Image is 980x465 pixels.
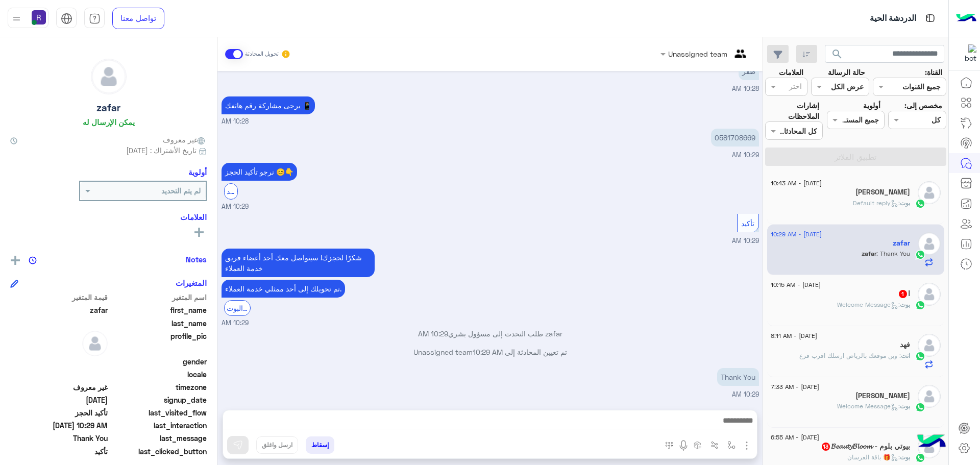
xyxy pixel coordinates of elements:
[10,395,108,405] span: 2025-08-03T12:03:03.905Z
[224,183,238,199] div: تأكيد
[110,305,207,315] span: first_name
[677,439,690,452] img: send voice note
[739,62,759,80] p: 11/9/2025, 10:28 AM
[821,442,910,451] h5: بيوتي بلوم - 𝓑𝓮𝓪𝓾𝓽𝔂𝓑𝓵𝓸𝓸𝓶
[837,301,900,308] span: : Welcome Message
[915,199,925,209] img: WhatsApp
[222,249,375,277] p: 11/9/2025, 10:29 AM
[10,212,207,222] h6: العلامات
[306,436,334,454] button: إسقاط
[822,443,830,451] span: 13
[732,390,759,398] span: 10:29 AM
[899,290,907,298] span: 1
[862,250,876,257] span: zafar
[222,280,345,298] p: 11/9/2025, 10:29 AM
[176,278,207,287] h6: المتغيرات
[32,10,46,25] img: userImage
[732,85,759,92] span: 10:28 AM
[690,436,706,453] button: create order
[110,446,207,457] span: last_clicked_button
[110,395,207,405] span: signup_date
[837,402,900,410] span: : Welcome Message
[771,280,821,289] span: [DATE] - 10:15 AM
[893,239,910,248] h5: zafar
[10,433,108,444] span: Thank You
[855,188,910,197] h5: Kaium Hossain
[828,67,865,78] label: حالة الرسالة
[10,369,108,380] span: null
[765,148,946,166] button: تطبيق الفلاتر
[710,441,719,449] img: Trigger scenario
[706,436,723,453] button: Trigger scenario
[91,59,126,94] img: defaultAdmin.png
[741,439,753,452] img: send attachment
[771,179,822,188] span: [DATE] - 10:43 AM
[84,8,105,29] a: tab
[222,319,249,328] span: 10:29 AM
[732,151,759,159] span: 10:29 AM
[10,356,108,367] span: null
[870,12,916,26] p: الدردشة الحية
[914,424,949,460] img: hulul-logo.png
[723,436,740,453] button: select flow
[233,440,243,450] img: send message
[245,50,279,58] small: تحويل المحادثة
[110,292,207,303] span: اسم المتغير
[918,334,941,357] img: defaultAdmin.png
[924,12,937,25] img: tab
[83,117,135,127] h6: يمكن الإرسال له
[779,67,803,78] label: العلامات
[418,329,448,338] span: 10:29 AM
[665,442,673,450] img: make a call
[10,446,108,457] span: تأكيد
[741,219,754,228] span: تأكيد
[831,48,843,60] span: search
[110,369,207,380] span: locale
[918,283,941,306] img: defaultAdmin.png
[898,289,910,298] h5: ا
[771,230,822,239] span: [DATE] - 10:29 AM
[900,453,910,461] span: بوت
[771,331,817,340] span: [DATE] - 8:11 AM
[473,348,503,356] span: 10:29 AM
[799,352,901,359] span: وين موقعك بالرياض ارسلك اقرب فرع
[900,340,910,349] h5: فهد
[694,441,702,449] img: create order
[925,67,942,78] label: القناة:
[958,44,976,63] img: 322853014244696
[10,305,108,315] span: zafar
[10,12,23,25] img: profile
[900,402,910,410] span: بوت
[853,199,900,207] span: : Default reply
[732,237,759,244] span: 10:29 AM
[10,382,108,393] span: غير معروف
[900,301,910,308] span: بوت
[771,382,819,391] span: [DATE] - 7:33 AM
[186,255,207,264] h6: Notes
[901,352,910,359] span: انت
[863,100,880,111] label: أولوية
[915,453,925,463] img: WhatsApp
[188,167,207,177] h6: أولوية
[110,382,207,393] span: timezone
[256,436,298,454] button: ارسل واغلق
[222,96,315,114] p: 11/9/2025, 10:28 AM
[918,385,941,408] img: defaultAdmin.png
[900,199,910,207] span: بوت
[727,441,736,449] img: select flow
[110,331,207,354] span: profile_pic
[918,232,941,255] img: defaultAdmin.png
[222,202,249,212] span: 10:29 AM
[110,433,207,444] span: last_message
[915,351,925,361] img: WhatsApp
[915,300,925,310] img: WhatsApp
[915,402,925,412] img: WhatsApp
[222,328,759,339] p: zafar طلب التحدث إلى مسؤول بشري
[61,13,72,25] img: tab
[110,407,207,418] span: last_visited_flow
[10,292,108,303] span: قيمة المتغير
[222,163,297,181] p: 11/9/2025, 10:29 AM
[82,331,108,356] img: defaultAdmin.png
[956,8,976,29] img: Logo
[96,102,120,114] h5: zafar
